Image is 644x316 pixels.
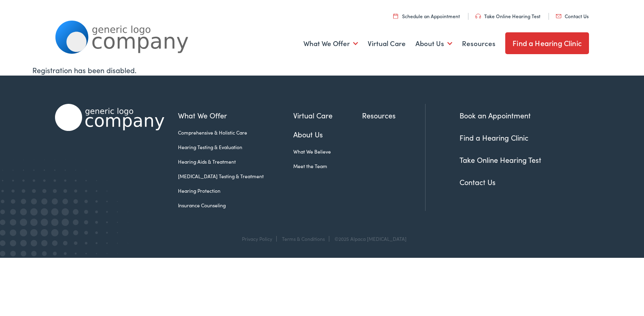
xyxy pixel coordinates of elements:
[178,202,293,209] a: Insurance Counseling
[178,158,293,165] a: Hearing Aids & Treatment
[368,29,406,59] a: Virtual Care
[293,110,362,121] a: Virtual Care
[303,29,358,59] a: What We Offer
[178,173,293,180] a: [MEDICAL_DATA] Testing & Treatment
[293,162,362,170] a: Meet the Team
[393,13,460,19] a: Schedule an Appointment
[178,143,293,151] a: Hearing Testing & Evaluation
[415,29,452,59] a: About Us
[32,65,612,76] div: Registration has been disabled.
[282,235,325,242] a: Terms & Conditions
[55,104,164,131] img: Alpaca Audiology
[460,177,496,187] a: Contact Us
[475,13,540,19] a: Take Online Hearing Test
[293,129,362,140] a: About Us
[556,14,561,18] img: utility icon
[178,110,293,121] a: What We Offer
[178,129,293,136] a: Comprehensive & Holistic Care
[460,155,541,165] a: Take Online Hearing Test
[556,13,589,19] a: Contact Us
[362,110,425,121] a: Resources
[293,148,362,155] a: What We Believe
[460,133,528,143] a: Find a Hearing Clinic
[330,236,407,242] div: ©2025 Alpaca [MEDICAL_DATA]
[178,187,293,194] a: Hearing Protection
[505,32,589,54] a: Find a Hearing Clinic
[475,14,481,19] img: utility icon
[460,110,531,120] a: Book an Appointment
[242,235,272,242] a: Privacy Policy
[462,29,496,59] a: Resources
[393,13,398,19] img: utility icon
